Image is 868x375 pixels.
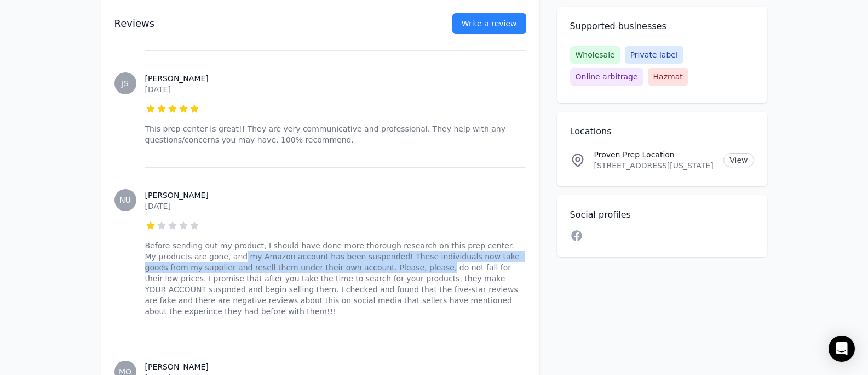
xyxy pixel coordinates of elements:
[570,68,643,86] span: Online arbitrage
[570,125,754,138] h2: Locations
[829,336,855,362] div: Open Intercom Messenger
[594,160,715,171] p: [STREET_ADDRESS][US_STATE]
[648,68,688,86] span: Hazmat
[570,208,754,221] h2: Social profiles
[145,123,526,145] p: This prep center is great!! They are very communicative and professional. They help with any ques...
[122,79,129,87] span: JS
[625,46,683,64] span: Private label
[145,85,171,94] time: [DATE]
[145,190,526,201] h3: [PERSON_NAME]
[145,202,171,211] time: [DATE]
[145,73,526,84] h3: [PERSON_NAME]
[145,240,526,317] p: Before sending out my product, I should have done more thorough research on this prep center. My ...
[723,153,754,167] a: View
[570,46,620,64] span: Wholesale
[145,361,526,372] h3: [PERSON_NAME]
[119,196,131,204] span: NU
[114,16,417,31] h2: Reviews
[570,20,754,33] h2: Supported businesses
[594,149,715,160] p: Proven Prep Location
[452,13,526,34] a: Write a review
